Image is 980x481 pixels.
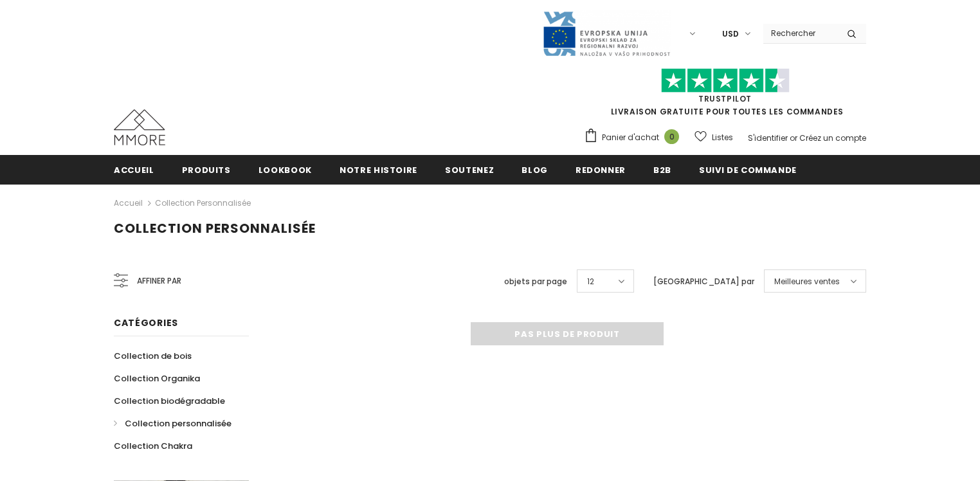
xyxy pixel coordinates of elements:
[699,164,797,176] span: Suivi de commande
[340,164,417,176] span: Notre histoire
[114,316,178,329] span: Catégories
[259,164,312,176] span: Lookbook
[114,390,225,412] a: Collection biodégradable
[114,367,200,390] a: Collection Organika
[340,155,417,184] a: Notre histoire
[504,275,567,288] label: objets par page
[748,132,788,143] a: S'identifier
[576,164,626,176] span: Redonner
[522,164,548,176] span: Blog
[712,131,733,144] span: Listes
[114,155,154,184] a: Accueil
[653,275,754,288] label: [GEOGRAPHIC_DATA] par
[664,129,679,144] span: 0
[155,197,251,208] a: Collection personnalisée
[114,372,200,385] span: Collection Organika
[790,132,797,143] span: or
[259,155,312,184] a: Lookbook
[542,10,671,57] img: Javni Razpis
[114,435,192,457] a: Collection Chakra
[661,68,790,93] img: Faites confiance aux étoiles pilotes
[576,155,626,184] a: Redonner
[584,128,685,147] a: Panier d'achat 0
[114,440,192,452] span: Collection Chakra
[694,126,733,149] a: Listes
[114,350,192,362] span: Collection de bois
[653,155,671,184] a: B2B
[722,28,739,41] span: USD
[698,93,752,104] a: TrustPilot
[114,109,165,145] img: Cas MMORE
[587,275,594,288] span: 12
[182,164,231,176] span: Produits
[182,155,231,184] a: Produits
[114,164,154,176] span: Accueil
[653,164,671,176] span: B2B
[774,275,840,288] span: Meilleures ventes
[114,195,143,211] a: Accueil
[799,132,866,143] a: Créez un compte
[137,274,181,288] span: Affiner par
[763,24,837,42] input: Search Site
[542,28,671,39] a: Javni Razpis
[522,155,548,184] a: Blog
[445,164,494,176] span: soutenez
[114,412,231,435] a: Collection personnalisée
[445,155,494,184] a: soutenez
[602,131,659,144] span: Panier d'achat
[114,345,192,367] a: Collection de bois
[699,155,797,184] a: Suivi de commande
[584,74,866,117] span: LIVRAISON GRATUITE POUR TOUTES LES COMMANDES
[125,417,231,430] span: Collection personnalisée
[114,395,225,407] span: Collection biodégradable
[114,219,316,237] span: Collection personnalisée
